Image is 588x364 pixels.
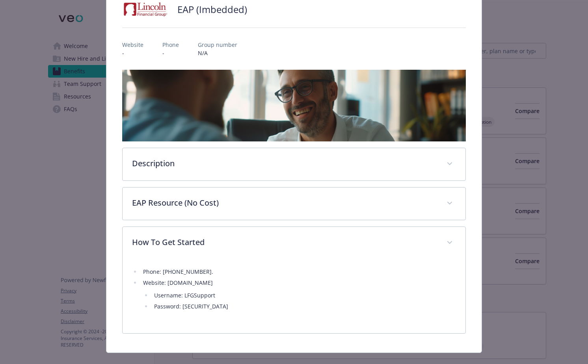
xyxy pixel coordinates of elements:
img: banner [122,70,466,141]
div: How To Get Started [123,227,466,259]
h2: EAP (Imbedded) [177,3,247,16]
li: Username: LFGSupport [152,291,456,300]
p: Phone [162,41,179,49]
div: Description [123,148,466,180]
li: Phone: [PHONE_NUMBER]. [141,267,456,277]
div: How To Get Started [123,259,466,333]
p: - [122,49,143,57]
div: EAP Resource (No Cost) [123,188,466,220]
p: - [162,49,179,57]
li: Password: [SECURITY_DATA] [152,302,456,311]
p: Description [132,158,437,169]
p: Website [122,41,143,49]
li: Website: [DOMAIN_NAME] [141,278,456,311]
p: How To Get Started [132,236,437,248]
p: EAP Resource (No Cost) [132,197,437,209]
p: Group number [198,41,237,49]
p: N/A [198,49,237,57]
